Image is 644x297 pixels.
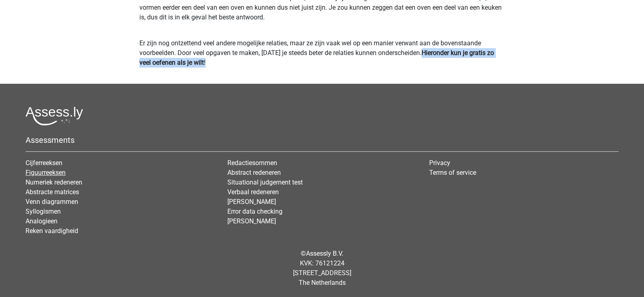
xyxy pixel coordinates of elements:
[26,217,58,225] a: Analogieen
[429,159,450,167] a: Privacy
[26,106,83,125] img: Assessly logo
[26,169,66,176] a: Figuurreeksen
[227,188,279,196] a: Verbaal redeneren
[26,198,78,206] a: Venn diagrammen
[306,250,343,257] a: Assessly B.V.
[227,178,303,186] a: Situational judgement test
[26,188,79,196] a: Abstracte matrices
[26,178,82,186] a: Numeriek redeneren
[26,208,61,215] a: Syllogismen
[429,169,476,176] a: Terms of service
[227,159,277,167] a: Redactiesommen
[26,159,62,167] a: Cijferreeksen
[227,169,281,176] a: Abstract redeneren
[26,135,618,145] h5: Assessments
[19,242,625,294] div: © KVK: 76121224 [STREET_ADDRESS] The Netherlands
[227,198,276,206] a: [PERSON_NAME]
[139,38,505,68] p: Er zijn nog ontzettend veel andere mogelijke relaties, maar ze zijn vaak wel op een manier verwan...
[227,217,276,225] a: [PERSON_NAME]
[227,208,282,215] a: Error data checking
[26,227,78,235] a: Reken vaardigheid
